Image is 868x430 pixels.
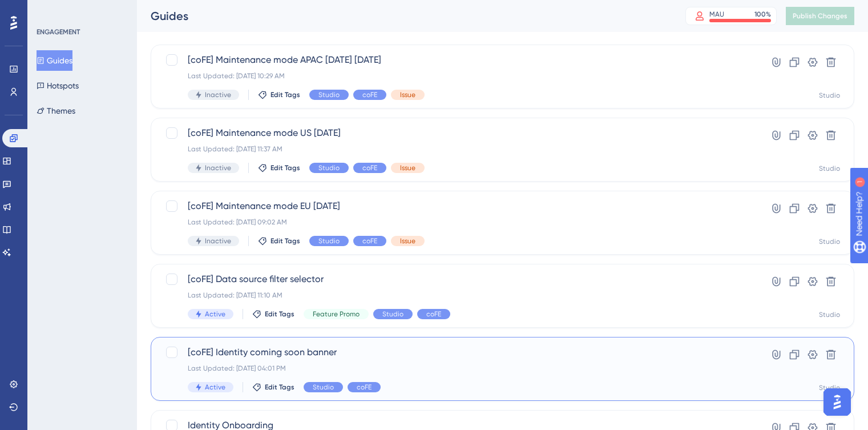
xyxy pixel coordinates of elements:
button: Edit Tags [258,90,300,99]
div: Studio [819,164,840,173]
span: Studio [382,310,403,319]
div: MAU [709,10,724,19]
button: Publish Changes [786,7,854,25]
span: coFE [426,310,441,319]
span: Studio [318,236,340,246]
div: Studio [819,91,840,100]
span: Issue [400,163,415,172]
span: [coFE] Maintenance mode US [DATE] [188,126,726,140]
span: coFE [362,90,377,99]
span: coFE [357,383,372,392]
div: Guides [151,8,657,24]
div: Last Updated: [DATE] 11:10 AM [188,291,726,300]
div: 1 [79,6,83,15]
span: Publish Changes [793,11,847,21]
span: Need Help? [27,3,71,17]
span: Active [205,383,225,392]
span: coFE [362,236,377,246]
span: [coFE] Identity coming soon banner [188,345,726,359]
button: Edit Tags [252,310,294,319]
span: Edit Tags [265,383,294,392]
button: Guides [37,50,72,71]
span: Inactive [205,90,231,99]
div: ENGAGEMENT [37,27,80,37]
span: Studio [318,90,340,99]
div: Studio [819,237,840,246]
button: Hotspots [37,75,79,96]
span: Inactive [205,236,231,246]
div: Last Updated: [DATE] 04:01 PM [188,364,726,373]
div: Last Updated: [DATE] 09:02 AM [188,218,726,227]
div: 100 % [754,10,771,19]
span: Edit Tags [271,163,300,172]
div: Last Updated: [DATE] 11:37 AM [188,144,726,154]
div: Studio [819,383,840,392]
span: Feature Promo [313,310,360,319]
span: Edit Tags [271,236,300,246]
button: Themes [37,101,75,121]
div: Studio [819,310,840,319]
span: Studio [313,383,334,392]
div: Last Updated: [DATE] 10:29 AM [188,71,726,81]
span: [coFE] Maintenance mode EU [DATE] [188,199,726,213]
span: Edit Tags [265,310,294,319]
span: Issue [400,90,415,99]
span: Active [205,310,225,319]
span: [coFE] Data source filter selector [188,272,726,286]
iframe: UserGuiding AI Assistant Launcher [820,385,854,419]
span: coFE [362,163,377,172]
button: Edit Tags [252,383,294,392]
span: Studio [318,163,340,172]
button: Edit Tags [258,163,300,172]
span: Issue [400,236,415,246]
span: Edit Tags [271,90,300,99]
span: Inactive [205,163,231,172]
span: [coFE] Maintenance mode APAC [DATE] [DATE] [188,53,726,67]
button: Edit Tags [258,236,300,246]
